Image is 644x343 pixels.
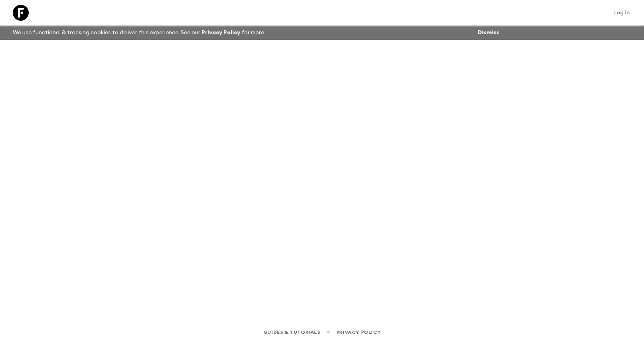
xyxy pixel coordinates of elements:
[609,7,634,18] a: Log in
[10,25,269,40] p: We use functional & tracking cookies to deliver this experience. See our for more.
[336,328,381,337] a: Privacy Policy
[476,27,501,38] button: Dismiss
[263,328,320,337] a: Guides & Tutorials
[201,30,240,35] a: Privacy Policy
